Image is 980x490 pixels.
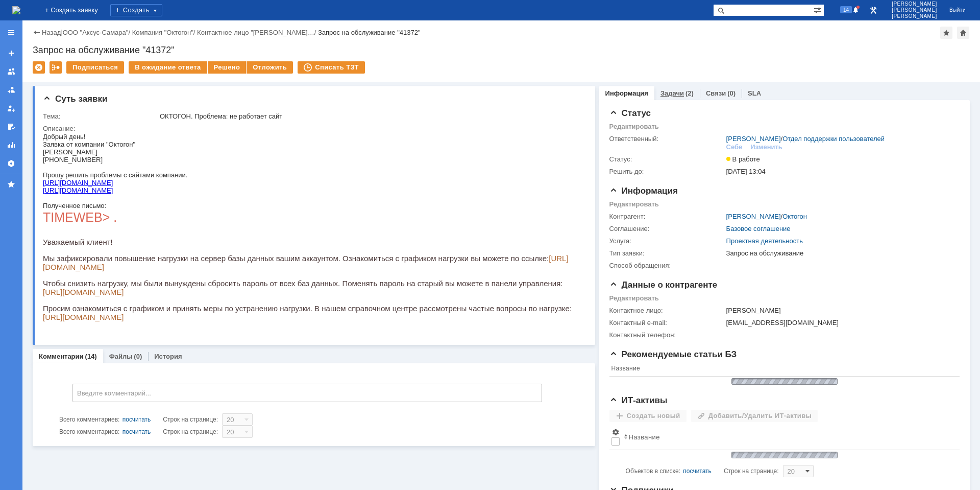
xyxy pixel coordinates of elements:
div: посчитать [683,465,712,477]
div: [PERSON_NAME] [726,307,954,315]
img: wJIQAAOwAAAAAAAAAAAA== [728,377,841,386]
span: Объектов в списке: [626,468,680,475]
a: Отдел поддержки пользователей [782,135,885,143]
img: wJIQAAOwAAAAAAAAAAAA== [728,450,841,460]
div: Способ обращения: [609,262,724,270]
a: Мои заявки [3,100,19,116]
i: Строк на странице: [626,465,779,477]
a: Информация [605,89,648,97]
span: [DATE] 13:04 [726,168,766,175]
span: Настройки [611,428,620,436]
a: Назад [42,29,61,36]
img: logo [12,6,20,14]
a: [PERSON_NAME] [726,135,781,143]
div: Изменить [750,143,782,151]
span: 14 [840,6,852,13]
div: посчитать [122,426,151,438]
div: / [726,135,885,143]
div: Работа с массовостью [50,61,62,74]
div: (2) [685,89,694,97]
a: Файлы [109,353,133,360]
a: [PERSON_NAME] [726,213,781,220]
div: Контактный e-mail: [609,319,724,327]
a: Связи [706,89,726,97]
div: [EMAIL_ADDRESS][DOMAIN_NAME] [726,319,954,327]
div: Удалить [33,61,45,74]
div: / [132,29,197,36]
div: Редактировать [609,200,659,208]
span: Всего комментариев: [59,416,119,423]
a: SLA [748,89,761,97]
div: Добавить в избранное [940,27,952,39]
a: Задачи [660,89,684,97]
a: Заявки на командах [3,63,19,80]
th: Название [622,426,954,450]
div: (0) [134,353,142,360]
div: / [726,213,807,221]
div: Контрагент: [609,213,724,221]
span: [PERSON_NAME] [892,7,937,13]
i: Строк на странице: [59,426,218,438]
a: Комментарии [39,353,84,360]
span: Данные о контрагенте [609,280,718,290]
div: / [197,29,318,36]
a: Создать заявку [3,45,19,61]
span: Статус [609,108,651,118]
div: Соглашение: [609,225,724,233]
a: Заявки в моей ответственности [3,82,19,98]
div: | [61,28,62,36]
a: Мои согласования [3,119,19,135]
div: Контактный телефон: [609,331,724,339]
span: В работе [726,155,760,163]
a: ООО "Аксус-Самара" [63,29,129,36]
a: Компания "Октогон" [132,29,193,36]
span: Расширенный поиск [814,5,824,14]
div: Создать [110,4,162,16]
div: Ответственный: [609,135,724,143]
div: Тип заявки: [609,249,724,258]
span: Всего комментариев: [59,428,119,435]
div: Редактировать [609,123,659,131]
div: ОКТОГОН. Проблема: не работает сайт [160,112,579,121]
div: посчитать [122,413,151,426]
div: Тема: [43,112,158,121]
span: ИТ-активы [609,395,668,405]
span: [PERSON_NAME] [892,13,937,19]
span: Рекомендуемые статьи БЗ [609,349,737,359]
span: Суть заявки [43,94,107,104]
div: Запрос на обслуживание "41372" [33,45,970,55]
div: Сделать домашней страницей [957,27,969,39]
a: Перейти в интерфейс администратора [867,4,879,16]
div: Контактное лицо: [609,307,724,315]
div: Запрос на обслуживание [726,249,954,258]
a: История [154,353,182,360]
div: Редактировать [609,294,659,302]
a: Базовое соглашение [726,225,791,232]
div: / [63,29,132,36]
div: Запрос на обслуживание "41372" [318,29,421,36]
a: Настройки [3,155,19,172]
a: Контактное лицо "[PERSON_NAME]… [197,29,314,36]
a: Отчеты [3,137,19,153]
div: Описание: [43,125,581,133]
a: Проектная деятельность [726,237,803,245]
span: [PERSON_NAME] [892,1,937,7]
div: Решить до: [609,168,724,176]
a: Перейти на домашнюю страницу [12,6,20,14]
th: Название [609,363,954,377]
a: Октогон [782,213,807,220]
i: Строк на странице: [59,413,218,426]
span: Информация [609,186,678,196]
div: Название [629,433,660,441]
div: Услуга: [609,237,724,245]
div: Статус: [609,155,724,164]
div: Себе [726,143,743,151]
div: (0) [727,89,736,97]
div: (14) [85,353,97,360]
